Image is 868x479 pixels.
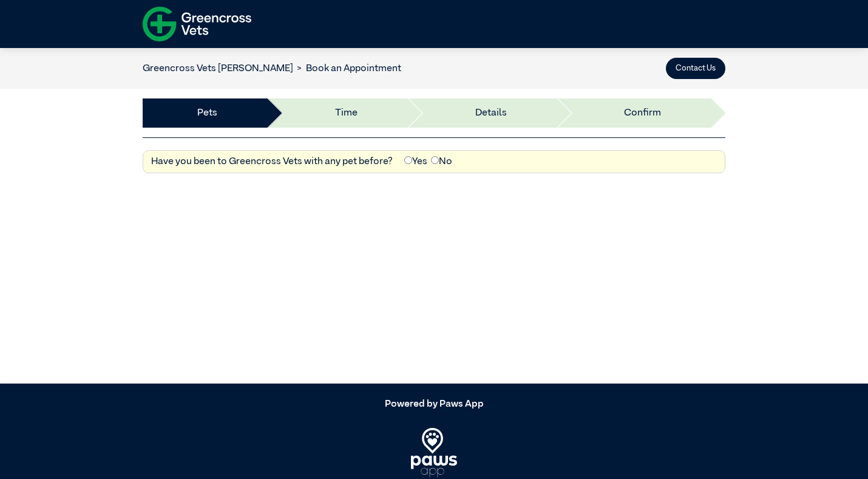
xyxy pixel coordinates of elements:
img: f-logo [143,3,251,45]
input: Yes [404,156,412,164]
label: No [431,154,452,169]
li: Book an Appointment [293,61,401,76]
input: No [431,156,439,164]
label: Have you been to Greencross Vets with any pet before? [151,154,393,169]
nav: breadcrumb [143,61,401,76]
img: PawsApp [411,428,458,477]
a: Greencross Vets [PERSON_NAME] [143,64,293,74]
label: Yes [404,154,427,169]
h5: Powered by Paws App [143,399,725,410]
a: Pets [197,106,217,120]
button: Contact Us [666,58,725,79]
